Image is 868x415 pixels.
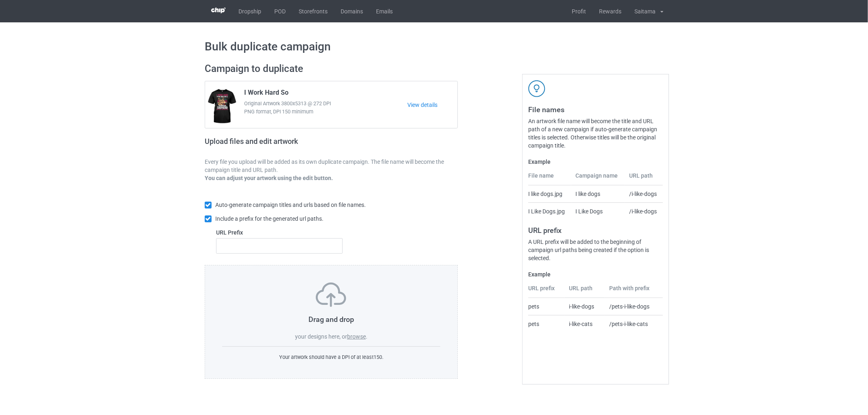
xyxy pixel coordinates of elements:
td: i-like-dogs [565,298,605,315]
td: pets [528,298,565,315]
h3: URL prefix [528,226,663,235]
td: I like dogs.jpg [528,185,571,202]
h3: File names [528,105,663,114]
a: View details [407,101,457,109]
td: /pets-i-like-cats [605,315,663,332]
span: I Work Hard So [244,89,289,100]
span: . [366,333,367,340]
label: URL Prefix [216,228,343,237]
h1: Bulk duplicate campaign [205,39,663,54]
td: I like dogs [571,185,625,202]
th: File name [528,172,571,185]
td: I Like Dogs.jpg [528,202,571,220]
div: A URL prefix will be added to the beginning of campaign url paths being created if the option is ... [528,238,663,262]
img: svg+xml;base64,PD94bWwgdmVyc2lvbj0iMS4wIiBlbmNvZGluZz0iVVRGLTgiPz4KPHN2ZyB3aWR0aD0iNzVweCIgaGVpZ2... [316,282,346,307]
div: An artwork file name will become the title and URL path of a new campaign if auto-generate campai... [528,117,663,150]
h2: Campaign to duplicate [205,63,458,75]
span: Auto-generate campaign titles and urls based on file names. [215,202,366,208]
p: Every file you upload will be added as its own duplicate campaign. The file name will become the ... [205,158,458,174]
span: your designs here, or [295,333,347,340]
label: Example [528,270,663,278]
td: /pets-i-like-dogs [605,298,663,315]
td: I Like Dogs [571,202,625,220]
td: i-like-cats [565,315,605,332]
span: Include a prefix for the generated url paths. [215,215,324,222]
h2: Upload files and edit artwork [205,137,356,152]
th: URL path [625,172,663,185]
span: Original Artwork 3800x5313 @ 272 DPI [244,100,407,108]
td: /i-like-dogs [625,202,663,220]
th: URL prefix [528,284,565,298]
span: Your artwork should have a DPI of at least 150 . [279,354,383,360]
img: svg+xml;base64,PD94bWwgdmVyc2lvbj0iMS4wIiBlbmNvZGluZz0iVVRGLTgiPz4KPHN2ZyB3aWR0aD0iNDJweCIgaGVpZ2... [528,80,545,97]
img: 3d383065fc803cdd16c62507c020ddf8.png [211,7,225,13]
h3: Drag and drop [222,315,440,324]
b: You can adjust your artwork using the edit button. [205,175,333,181]
label: Example [528,158,663,166]
label: browse [347,333,366,340]
td: /i-like-dogs [625,185,663,202]
span: PNG format, DPI 150 minimum [244,108,407,116]
th: URL path [565,284,605,298]
div: Saitama [628,1,656,22]
th: Path with prefix [605,284,663,298]
th: Campaign name [571,172,625,185]
td: pets [528,315,565,332]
